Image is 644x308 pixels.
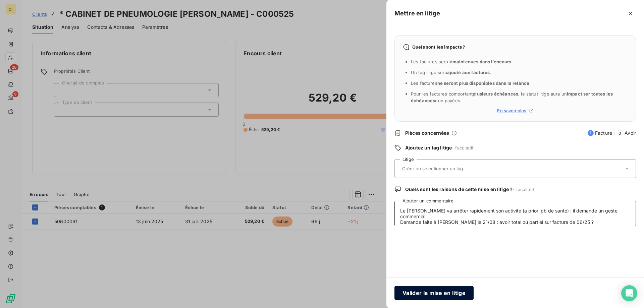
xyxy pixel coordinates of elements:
[437,80,529,86] span: ne seront plus disponibles dans la relance
[452,59,512,64] span: maintenues dans l’encours
[394,9,440,18] h5: Mettre en litige
[497,108,526,113] span: En savoir plus
[616,130,623,136] span: 0
[411,91,613,103] span: Pour les factures comportant , le statut litige aura un non payées.
[401,166,499,172] input: Créer ou sélectionner un tag
[513,187,534,192] span: - facultatif
[411,70,491,75] span: Un tag litige sera .
[405,130,449,136] span: Pièces concernées
[394,201,636,226] textarea: Le [PERSON_NAME] va arrêter rapidement son activité (a priori pb de santé) : il demande un geste ...
[411,59,513,64] span: Les factures seront .
[394,286,474,300] button: Valider la mise en litige
[411,80,531,86] span: Les factures .
[412,44,465,50] span: Quels sont les impacts ?
[405,145,452,150] span: Ajoutez un tag litige
[588,130,636,136] span: Facture Avoir
[447,70,490,75] span: ajouté aux factures
[588,130,594,136] span: 1
[403,108,628,113] a: En savoir plus
[452,145,474,150] span: - facultatif
[405,186,513,192] span: Quels sont les raisons de cette mise en litige ?
[621,285,637,301] div: Open Intercom Messenger
[473,91,518,97] span: plusieurs échéances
